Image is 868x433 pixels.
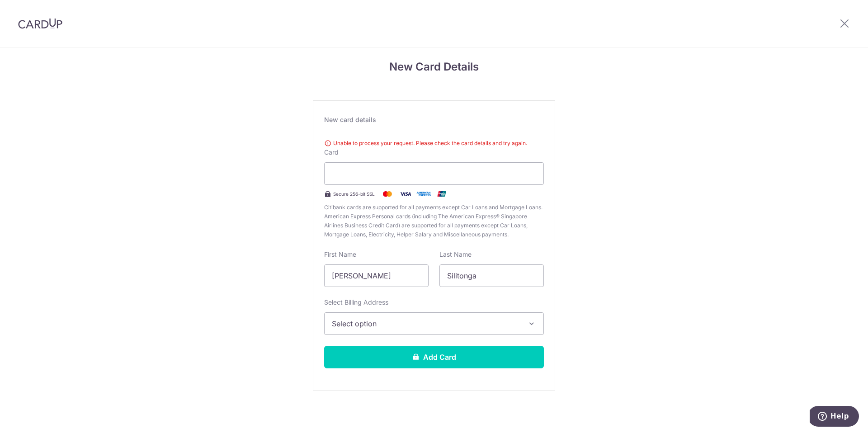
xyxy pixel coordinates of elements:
[324,346,544,368] button: Add Card
[324,139,544,148] div: Unable to process your request. Please check the card details and try again.
[378,188,396,199] img: Mastercard
[396,188,415,199] img: Visa
[313,59,555,75] h4: New Card Details
[324,264,429,287] input: Cardholder First Name
[324,148,339,157] label: Card
[324,250,356,259] label: First Name
[433,188,451,199] img: .alt.unionpay
[439,250,472,259] label: Last Name
[439,264,544,287] input: Cardholder Last Name
[332,168,536,179] iframe: Secure card payment input frame
[324,203,544,239] span: Citibank cards are supported for all payments except Car Loans and Mortgage Loans. American Expre...
[18,18,62,29] img: CardUp
[333,190,375,198] span: Secure 256-bit SSL
[810,406,859,428] iframe: Opens a widget where you can find more information
[415,188,433,199] img: .alt.amex
[324,298,388,307] label: Select Billing Address
[332,318,520,329] span: Select option
[324,312,544,335] button: Select option
[324,115,544,124] div: New card details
